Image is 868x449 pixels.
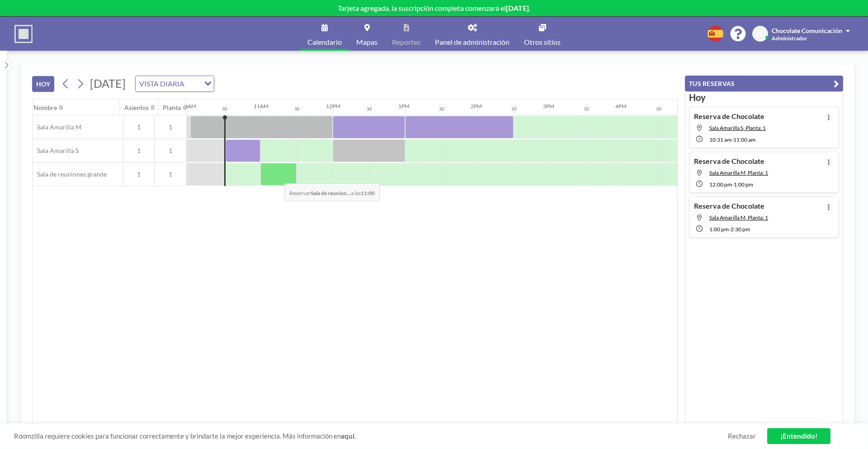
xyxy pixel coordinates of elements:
[326,103,340,110] div: 12PM
[349,17,385,51] a: Mapas
[33,104,57,112] div: Nombre
[155,123,186,131] span: 1
[435,38,509,46] span: Panel de administración
[33,147,79,155] span: Sala Amarilla S
[33,123,81,131] span: Sala Amarilla M
[689,92,839,103] h3: Hoy
[367,106,372,112] div: 30
[733,136,755,143] span: 11:00 AM
[307,38,342,46] span: Calendario
[524,38,561,46] span: Otros sitios
[33,170,107,178] span: Sala de reuniones grande
[361,190,375,196] b: 11:00
[506,4,529,12] b: [DATE]
[709,124,766,131] span: Sala Amarilla S, Planta: 1
[398,103,410,110] div: 1PM
[709,136,731,143] span: 10:31 AM
[731,226,750,233] span: 2:30 PM
[728,432,756,440] a: Rechazar
[656,106,661,112] div: 30
[543,103,554,110] div: 3PM
[356,38,377,46] span: Mapas
[709,169,768,176] span: Sala Amarilla M, Planta: 1
[428,17,517,51] a: Panel de administración
[709,214,768,221] span: Sala Amarilla M, Planta: 1
[294,106,300,112] div: 30
[155,170,186,178] span: 1
[471,103,482,110] div: 2PM
[136,76,214,91] div: Search for option
[137,78,186,90] span: VISTA DIARIA
[385,17,428,51] a: Reportes
[163,104,181,112] div: Planta
[311,190,351,196] b: Sala de reunion...
[685,76,843,91] button: TUS RESERVAS
[517,17,568,51] a: Otros sitios
[222,106,227,112] div: 30
[694,201,764,210] h4: Reserva de Chocolate
[511,106,517,112] div: 30
[284,183,380,201] span: Reservar a las
[694,157,764,166] h4: Reserva de Chocolate
[300,17,349,51] a: Calendario
[123,123,154,131] span: 1
[584,106,589,112] div: 30
[615,103,627,110] div: 4PM
[254,103,269,110] div: 11AM
[772,35,807,42] span: Administrador
[709,181,732,188] span: 12:00 PM
[756,30,764,38] span: CC
[187,78,199,90] input: Search for option
[123,147,154,155] span: 1
[439,106,444,112] div: 30
[731,136,733,143] span: -
[14,432,728,440] span: Roomzilla requiere cookies para funcionar correctamente y brindarte la mejor experiencia. Más inf...
[341,432,356,440] a: aquí.
[32,76,54,92] button: HOY
[155,147,186,155] span: 1
[124,104,149,112] div: Asientos
[732,181,734,188] span: -
[123,170,154,178] span: 1
[767,428,830,444] a: ¡Entendido!
[392,38,420,46] span: Reportes
[734,181,753,188] span: 1:00 PM
[709,226,729,233] span: 1:00 PM
[729,226,731,233] span: -
[14,25,33,43] img: organization-logo
[90,76,126,90] span: [DATE]
[694,112,764,121] h4: Reserva de Chocolate
[772,27,842,34] span: Chocolate Comunicación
